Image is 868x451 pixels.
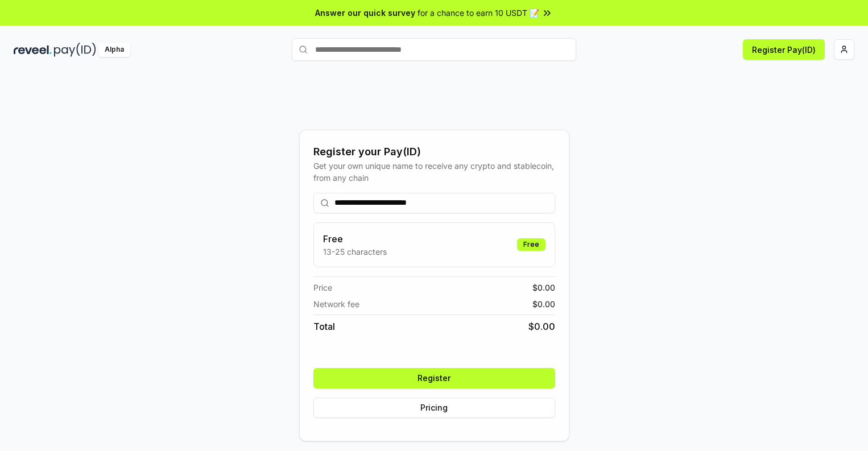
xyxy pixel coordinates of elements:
[313,282,332,293] span: Price
[532,298,555,310] span: $ 0.00
[98,43,130,57] div: Alpha
[528,320,555,333] span: $ 0.00
[315,7,415,19] span: Answer our quick survey
[54,43,96,57] img: pay_id
[323,246,387,258] p: 13-25 characters
[517,238,545,251] div: Free
[313,144,555,160] div: Register your Pay(ID)
[313,368,555,388] button: Register
[418,7,539,19] span: for a chance to earn 10 USDT 📝
[313,160,555,184] div: Get your own unique name to receive any crypto and stablecoin, from any chain
[313,398,555,418] button: Pricing
[323,232,387,246] h3: Free
[14,43,52,57] img: reveel_dark
[532,282,555,293] span: $ 0.00
[313,298,359,310] span: Network fee
[313,320,335,333] span: Total
[743,39,825,60] button: Register Pay(ID)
